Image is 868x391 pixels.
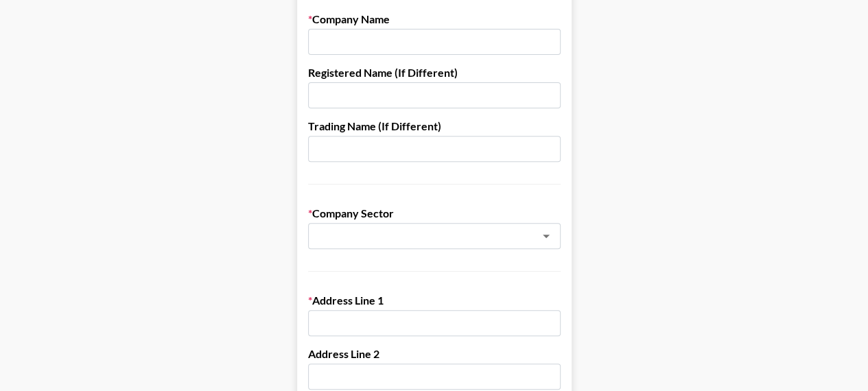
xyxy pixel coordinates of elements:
label: Trading Name (If Different) [308,119,561,133]
button: Open [537,226,556,246]
label: Address Line 2 [308,347,561,361]
label: Registered Name (If Different) [308,66,561,80]
label: Company Name [308,12,561,26]
label: Company Sector [308,206,561,220]
label: Address Line 1 [308,294,561,307]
